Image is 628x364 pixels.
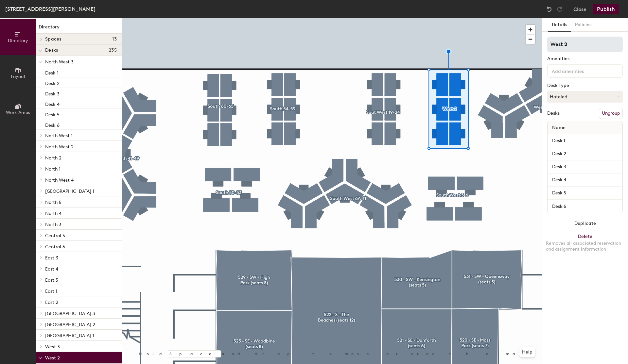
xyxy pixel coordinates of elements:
[556,6,563,12] img: Redo
[112,37,117,42] span: 13
[45,59,74,65] span: North West 3
[546,6,552,12] img: Undo
[45,155,61,161] span: North 2
[45,300,58,305] span: East 2
[550,67,609,74] input: Add amenities
[45,322,95,327] span: [GEOGRAPHIC_DATA] 2
[45,110,60,118] p: Desk 5
[45,277,58,283] span: East 5
[573,4,586,14] button: Close
[36,24,122,34] h1: Directory
[8,38,28,43] span: Directory
[45,79,60,86] p: Desk 2
[519,347,535,357] button: Help
[549,162,621,172] input: Unnamed desk
[45,37,61,42] span: Spaces
[549,149,621,158] input: Unnamed desk
[45,311,95,316] span: [GEOGRAPHIC_DATA] 3
[45,289,57,294] span: East 1
[45,133,73,139] span: North West 1
[6,110,30,115] span: Work Areas
[45,355,60,361] span: West 2
[45,100,60,107] p: Desk 4
[45,144,74,150] span: North West 2
[45,89,60,97] p: Desk 3
[45,233,65,239] span: Central 5
[542,230,628,259] button: DeleteRemoves all associated reservation and assignment information
[547,56,623,61] div: Amenities
[549,189,621,198] input: Unnamed desk
[549,202,621,211] input: Unnamed desk
[45,189,94,194] span: [GEOGRAPHIC_DATA] 1
[5,5,96,13] div: [STREET_ADDRESS][PERSON_NAME]
[549,175,621,185] input: Unnamed desk
[109,48,117,53] span: 235
[45,121,60,128] p: Desk 6
[548,18,571,32] button: Details
[542,217,628,230] button: Duplicate
[549,136,621,145] input: Unnamed desk
[11,74,26,79] span: Layout
[45,333,94,339] span: [GEOGRAPHIC_DATA] 1
[45,177,74,183] span: North West 4
[45,48,58,53] span: Desks
[45,166,61,172] span: North 1
[547,111,560,116] div: Desks
[599,108,623,119] button: Ungroup
[45,211,61,216] span: North 4
[546,240,624,252] div: Removes all associated reservation and assignment information
[45,344,60,350] span: West 3
[547,83,623,88] div: Desk Type
[45,255,58,261] span: East 3
[593,4,619,14] button: Publish
[571,18,595,32] button: Policies
[45,222,61,227] span: North 3
[547,91,623,103] button: Hoteled
[45,68,59,76] p: Desk 1
[45,200,61,205] span: North 5
[45,266,58,272] span: East 4
[45,244,65,250] span: Central 6
[549,122,569,134] span: Name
